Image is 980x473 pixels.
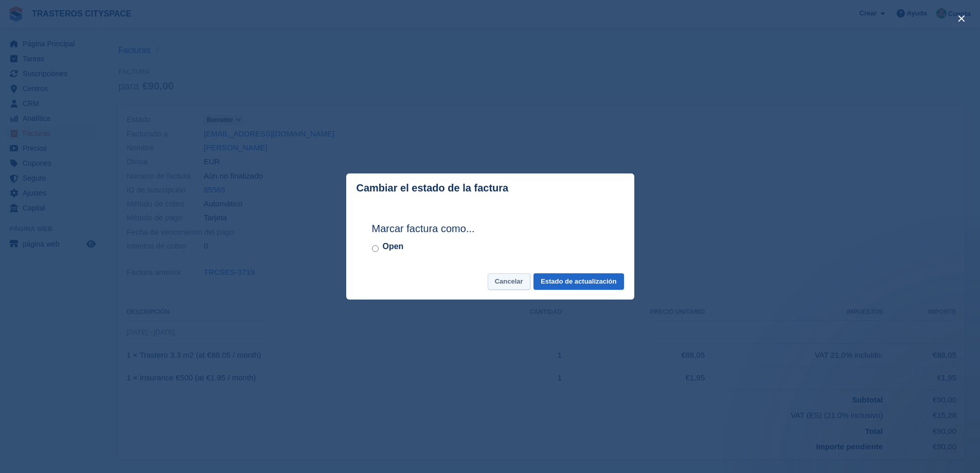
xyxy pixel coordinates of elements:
[488,273,530,290] button: Cancelar
[357,182,509,194] p: Cambiar el estado de la factura
[533,273,623,290] button: Estado de actualización
[372,221,609,236] h2: Marcar factura como...
[383,240,404,253] label: Open
[953,10,970,27] button: close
